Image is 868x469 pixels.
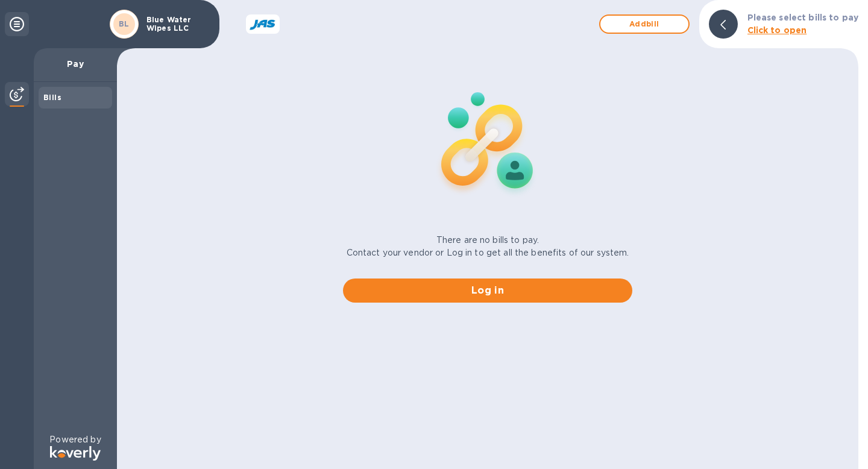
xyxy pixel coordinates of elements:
[50,446,101,461] img: Logo
[343,279,632,303] button: Log in
[43,58,107,70] p: Pay
[747,25,807,35] b: Click to open
[599,14,690,34] button: Addbill
[347,234,629,259] p: There are no bills to pay. Contact your vendor or Log in to get all the benefits of our system.
[119,19,130,28] b: BL
[353,283,623,298] span: Log in
[610,17,679,31] span: Add bill
[146,16,207,33] p: Blue Water Wipes LLC
[747,13,858,22] b: Please select bills to pay
[49,433,101,446] p: Powered by
[43,93,61,102] b: Bills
